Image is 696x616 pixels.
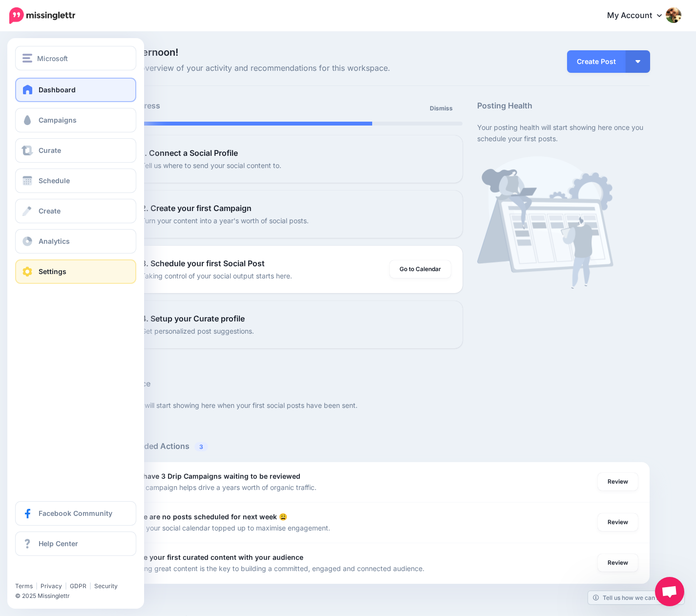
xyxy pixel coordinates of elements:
b: 2. Create your first Campaign [141,203,252,213]
h5: Recommended Actions [103,440,650,452]
span: Microsoft [37,53,68,64]
span: Settings [39,267,66,276]
a: Dashboard [15,78,136,102]
img: arrow-down-white.png [635,60,640,63]
a: Help Center [15,531,136,556]
span: 3 [194,442,208,451]
span: Analytics [39,237,70,245]
span: Create [39,207,61,215]
b: You have 3 Drip Campaigns waiting to be reviewed [128,472,300,480]
img: menu.png [22,54,32,63]
a: Schedule [15,169,136,193]
img: Missinglettr [9,7,75,24]
a: Create [15,199,136,223]
a: Terms [15,582,33,590]
img: calendar-waiting.png [477,156,613,289]
b: 4. Setup your Curate profile [141,314,245,323]
b: There are no posts scheduled for next week 😩 [128,512,287,521]
a: Facebook Community [15,501,136,526]
a: Security [94,582,118,590]
a: Tell us how we can improve [588,591,684,604]
p: Turn your content into a year's worth of social posts. [141,215,309,226]
a: Review [598,554,638,572]
span: Here's an overview of your activity and recommendations for this workspace. [103,62,463,75]
p: Taking control of your social output starts here. [141,270,292,281]
a: Privacy [41,582,62,590]
p: Your metrics will start showing here when your first social posts have been sent. [103,400,650,411]
a: Create Post [567,50,626,73]
b: 1. Connect a Social Profile [141,148,238,158]
span: Curate [39,146,61,154]
p: Each campaign helps drive a years worth of organic traffic. [128,482,316,493]
a: Analytics [15,229,136,254]
a: Settings [15,259,136,284]
a: Review [598,513,638,531]
h5: Setup Progress [103,100,282,112]
a: GDPR [70,582,86,590]
p: Sharing great content is the key to building a committed, engaged and connected audience. [128,563,424,574]
b: 3. Schedule your first Social Post [141,258,265,268]
span: Schedule [39,176,70,185]
a: Curate [15,138,136,163]
p: Get personalized post suggestions. [141,325,254,337]
h5: Posting Health [477,100,650,112]
span: | [89,582,91,590]
a: Go to Calendar [390,260,451,278]
p: Tell us where to send your social content to. [141,160,281,171]
span: Help Center [39,539,78,548]
a: Campaigns [15,108,136,132]
iframe: Twitter Follow Button [15,568,91,578]
b: Share your first curated content with your audience [128,553,303,561]
a: Dismiss [424,100,459,117]
h5: Performance [103,378,650,390]
p: Your posting health will start showing here once you schedule your first posts. [477,122,650,144]
span: Dashboard [39,85,76,94]
a: My Account [597,4,681,28]
li: © 2025 Missinglettr [15,591,144,601]
span: Campaigns [39,116,77,124]
span: | [65,582,67,590]
p: Keep your social calendar topped up to maximise engagement. [128,522,330,533]
span: | [36,582,38,590]
a: Review [598,473,638,490]
a: Open chat [655,577,684,606]
span: Facebook Community [39,509,112,517]
button: Microsoft [15,46,136,70]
